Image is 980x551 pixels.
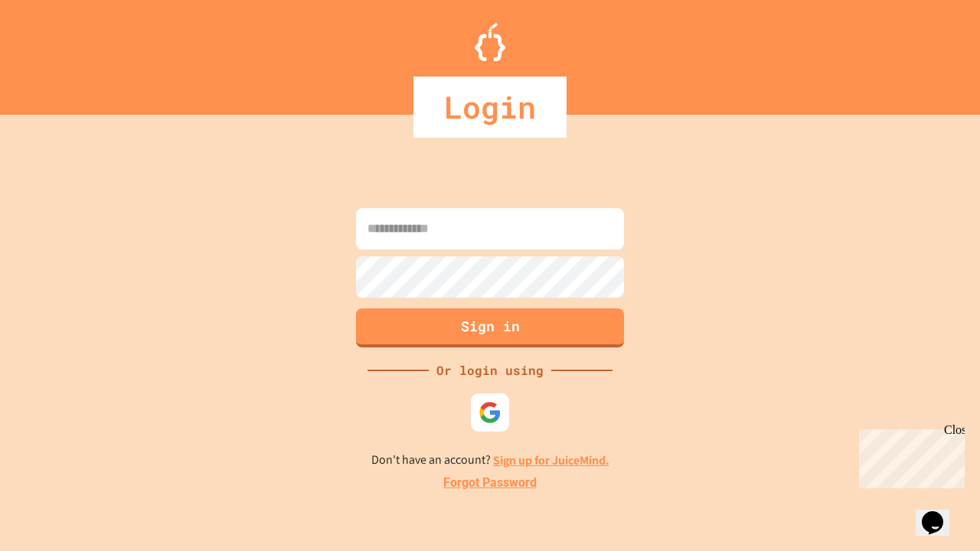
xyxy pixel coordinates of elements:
a: Sign up for JuiceMind. [493,452,609,468]
p: Don't have an account? [371,451,609,470]
div: Chat with us now!Close [6,6,106,97]
div: Or login using [429,361,551,380]
a: Forgot Password [443,474,537,492]
iframe: chat widget [916,490,965,536]
img: google-icon.svg [479,401,501,424]
button: Sign in [356,308,624,347]
img: Logo.svg [475,23,505,61]
div: Login [413,77,567,138]
iframe: chat widget [853,423,965,488]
